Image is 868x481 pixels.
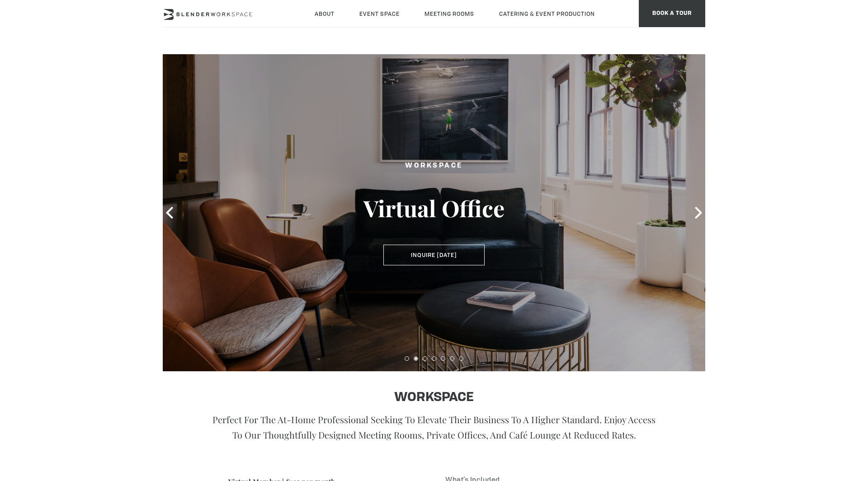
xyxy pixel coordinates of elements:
[208,412,660,443] p: Perfect for the at-home professional seeking to elevate their business to a higher standard. Enjo...
[383,245,485,266] button: Inquire [DATE]
[383,249,485,259] a: Inquire [DATE]
[208,389,660,406] p: WORKSPACE
[330,194,538,222] h3: Virtual Office
[330,160,538,172] h2: Workspace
